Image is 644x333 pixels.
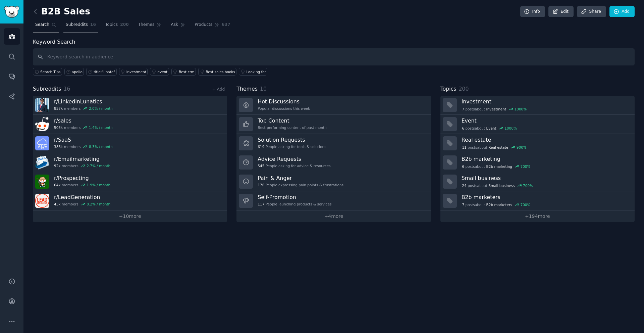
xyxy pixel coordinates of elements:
img: SaaS [35,136,49,150]
a: Advice Requests545People asking for advice & resources [236,153,431,172]
span: 619 [258,144,264,149]
a: Event6postsaboutEvent1000% [440,115,635,134]
a: event [150,68,169,76]
a: Pain & Anger176People expressing pain points & frustrations [236,172,431,191]
a: apollo [64,68,84,76]
h3: r/ sales [54,117,113,124]
a: Best sales books [198,68,236,76]
input: Keyword search in audience [33,48,635,65]
span: 43k [54,202,60,206]
img: Prospecting [35,175,49,189]
div: post s about [462,163,531,170]
div: 700 % [520,164,530,169]
h3: Solution Requests [258,136,326,143]
span: Event [486,126,496,131]
a: B2b marketing6postsaboutB2b marketing700% [440,153,635,172]
img: Emailmarketing [35,155,49,170]
div: members [54,163,110,168]
h3: Pain & Anger [258,175,343,182]
span: 545 [258,163,264,168]
div: post s about [462,202,531,208]
a: +10more [33,210,227,222]
span: 6 [462,126,464,131]
h2: B2B Sales [33,6,90,17]
div: 8.3 % / month [89,144,113,149]
div: members [54,202,110,206]
span: Search Tips [40,69,61,74]
div: 1000 % [504,126,517,131]
span: Themes [138,22,155,28]
div: 900 % [517,145,527,150]
a: r/Prospecting64kmembers1.9% / month [33,172,227,191]
a: Themes [136,19,164,33]
div: investment [126,69,146,74]
div: event [157,69,167,74]
div: members [54,183,110,187]
a: r/LinkedInLunatics857kmembers2.0% / month [33,96,227,115]
a: Top ContentBest-performing content of past month [236,115,431,134]
div: members [54,125,113,130]
span: Small business [488,183,515,188]
h3: Real estate [462,136,630,143]
span: 386k [54,144,63,149]
div: post s about [462,106,527,112]
div: Best-performing content of past month [258,125,327,130]
h3: Top Content [258,117,327,124]
h3: r/ SaaS [54,136,113,143]
span: 200 [459,86,469,92]
span: 117 [258,202,264,206]
span: 10 [260,86,267,92]
div: Best crm [179,69,195,74]
a: Ask [168,19,187,33]
img: LinkedInLunatics [35,98,49,112]
a: Topics200 [103,19,131,33]
div: Best sales books [206,69,235,74]
a: Add [609,6,635,17]
h3: r/ Prospecting [54,175,110,182]
span: 11 [462,145,466,150]
div: 2.7 % / month [87,163,110,168]
div: 8.2 % / month [87,202,110,206]
div: People launching products & services [258,202,331,206]
span: 92k [54,163,60,168]
span: 6 [462,164,464,169]
span: 176 [258,183,264,187]
span: B2b marketing [486,164,512,169]
a: Info [520,6,545,17]
span: 7 [462,202,464,207]
span: Investment [486,107,506,111]
img: sales [35,117,49,131]
h3: B2b marketing [462,155,630,162]
span: 637 [222,22,230,28]
div: apollo [72,69,83,74]
h3: Self-Promotion [258,194,331,201]
a: Small business24postsaboutSmall business700% [440,172,635,191]
h3: Advice Requests [258,155,330,162]
a: Search [33,19,59,33]
div: 700 % [523,183,533,188]
span: Ask [171,22,178,28]
a: Solution Requests619People asking for tools & solutions [236,134,431,153]
span: Themes [236,85,258,93]
div: members [54,106,113,111]
a: Investment7postsaboutInvestment1000% [440,96,635,115]
div: People asking for advice & resources [258,163,330,168]
h3: B2b marketers [462,194,630,201]
div: post s about [462,144,527,150]
div: 1.4 % / month [89,125,113,130]
div: People asking for tools & solutions [258,144,326,149]
div: title:"I hate" [94,69,115,74]
label: Keyword Search [33,39,75,45]
div: post s about [462,125,518,131]
a: + Add [212,87,225,92]
span: 64k [54,183,60,187]
a: Looking for [239,68,267,76]
span: 24 [462,183,466,188]
span: Subreddits [66,22,88,28]
a: r/Emailmarketing92kmembers2.7% / month [33,153,227,172]
span: 503k [54,125,63,130]
div: members [54,144,113,149]
span: 7 [462,107,464,111]
div: 1000 % [515,107,527,111]
span: B2b marketers [486,202,512,207]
